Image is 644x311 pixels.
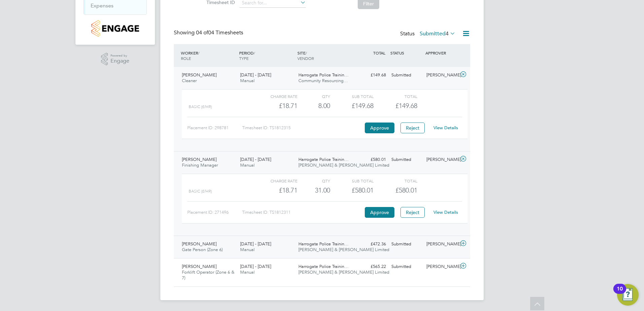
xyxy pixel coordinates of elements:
span: basic (£/HR) [189,189,212,194]
div: Submitted [389,70,424,81]
div: Total [374,92,417,100]
div: STATUS [389,47,424,59]
span: / [254,50,255,56]
span: Harrogate Police Trainin… [298,72,349,78]
span: [PERSON_NAME] & [PERSON_NAME] Limited [298,269,389,275]
span: Harrogate Police Trainin… [298,157,349,162]
span: £149.68 [395,102,417,110]
div: Placement ID: 271496 [187,207,242,218]
span: Manual [240,78,255,83]
span: [DATE] - [DATE] [240,264,271,269]
span: 4 [446,30,449,37]
span: [DATE] - [DATE] [240,241,271,247]
span: [PERSON_NAME] [182,72,217,78]
span: [PERSON_NAME] & [PERSON_NAME] Limited [298,247,389,252]
div: [PERSON_NAME] [424,261,459,272]
div: SITE [296,47,354,64]
span: ROLE [181,56,191,61]
div: £149.68 [330,100,374,111]
span: Basic (£/HR) [189,104,212,109]
div: Placement ID: 298781 [187,123,242,133]
button: Reject [400,123,425,133]
span: [DATE] - [DATE] [240,157,271,162]
span: Manual [240,162,255,168]
div: Sub Total [330,92,374,100]
div: Charge rate [254,92,297,100]
button: Approve [365,207,394,218]
span: [PERSON_NAME] [182,264,217,269]
span: Manual [240,247,255,252]
span: Manual [240,269,255,275]
span: / [305,50,307,56]
div: APPROVER [424,47,459,59]
div: £565.22 [354,261,389,272]
a: View Details [433,209,458,215]
div: PERIOD [237,47,296,64]
div: QTY [297,177,330,185]
div: Status [400,29,457,39]
div: Submitted [389,261,424,272]
a: Expenses [91,2,114,9]
div: [PERSON_NAME] [424,154,459,165]
span: Finishing Manager [182,162,218,168]
div: WORKER [179,47,237,64]
div: [PERSON_NAME] [424,70,459,81]
div: 8.00 [297,100,330,111]
div: Submitted [389,239,424,250]
span: 04 Timesheets [196,29,243,36]
div: £472.36 [354,239,389,250]
div: Charge rate [254,177,297,185]
span: £580.01 [395,186,417,194]
div: Total [374,177,417,185]
span: [DATE] - [DATE] [240,72,271,78]
span: Engage [110,58,129,64]
div: £580.01 [354,154,389,165]
div: £18.71 [254,185,297,196]
div: Timesheet ID: TS1812315 [242,123,363,133]
span: Community Resourcing… [298,78,348,83]
span: TYPE [239,56,249,61]
div: Timesheet ID: TS1812311 [242,207,363,218]
div: QTY [297,92,330,100]
label: Submitted [420,30,455,37]
span: / [198,50,199,56]
button: Open Resource Center, 10 new notifications [617,284,639,306]
div: [PERSON_NAME] [424,239,459,250]
span: Powered by [110,53,129,59]
span: Gate Person (Zone 6) [182,247,223,252]
div: Showing [174,29,245,36]
span: Forklift Operator (Zone 6 & 7) [182,269,234,281]
div: 31.00 [297,185,330,196]
a: Powered byEngage [101,53,130,66]
span: [PERSON_NAME] [182,157,217,162]
span: TOTAL [373,50,385,56]
img: countryside-properties-logo-retina.png [91,20,139,37]
span: [PERSON_NAME] & [PERSON_NAME] Limited [298,162,389,168]
div: £580.01 [330,185,374,196]
span: 04 of [196,29,208,36]
span: [PERSON_NAME] [182,241,217,247]
button: Approve [365,123,394,133]
span: VENDOR [297,56,314,61]
div: Sub Total [330,177,374,185]
span: Cleaner [182,78,197,83]
div: £149.68 [354,70,389,81]
div: 10 [617,289,623,298]
div: Submitted [389,154,424,165]
a: View Details [433,125,458,131]
div: £18.71 [254,100,297,111]
button: Reject [400,207,425,218]
a: Go to home page [84,20,147,37]
span: Harrogate Police Trainin… [298,241,349,247]
span: Harrogate Police Trainin… [298,264,349,269]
